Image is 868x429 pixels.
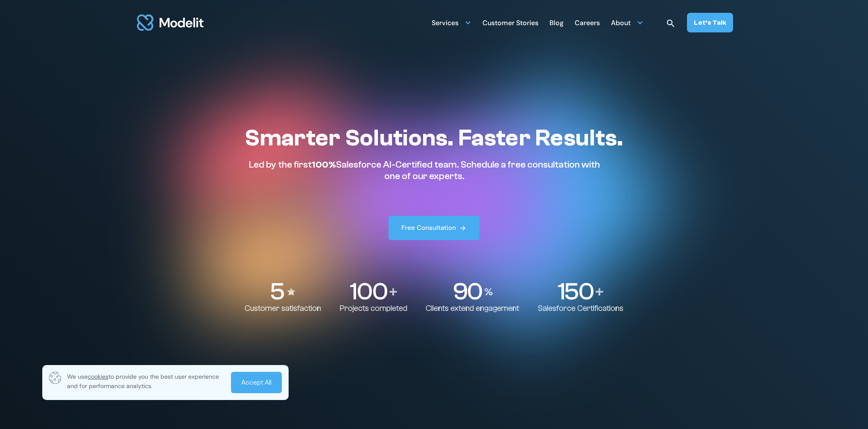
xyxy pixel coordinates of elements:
[245,159,604,182] p: Led by the first Salesforce AI-Certified team. Schedule a free consultation with one of our experts.
[538,304,623,313] p: Salesforce Certifications
[694,18,726,27] div: Let’s Talk
[482,14,538,31] a: Customer Stories
[611,14,643,31] div: About
[135,9,205,36] a: home
[135,9,205,36] img: modelit logo
[389,216,480,240] a: Free Consultation
[88,373,108,380] span: cookies
[245,124,623,152] h1: Smarter Solutions. Faster Results.
[484,288,493,296] img: Percentage
[245,304,321,313] p: Customer satisfaction
[432,15,459,32] div: Services
[389,288,397,296] img: Plus
[426,304,519,313] p: Clients extend engagement
[67,372,225,391] p: We use to provide you the best user experience and for performance analytics.
[401,223,456,232] div: Free Consultation
[312,159,336,170] span: 100%
[286,287,296,297] img: Stars
[596,288,603,296] img: Plus
[270,279,283,304] p: 5
[575,14,600,31] a: Careers
[453,279,482,304] p: 90
[575,15,600,32] div: Careers
[549,14,564,31] a: Blog
[231,372,282,393] a: Accept All
[459,224,467,232] img: arrow right
[558,279,593,304] p: 150
[549,15,564,32] div: Blog
[687,13,733,32] a: Let’s Talk
[340,304,407,313] p: Projects completed
[611,15,631,32] div: About
[350,279,387,304] p: 100
[482,15,538,32] div: Customer Stories
[432,14,471,31] div: Services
